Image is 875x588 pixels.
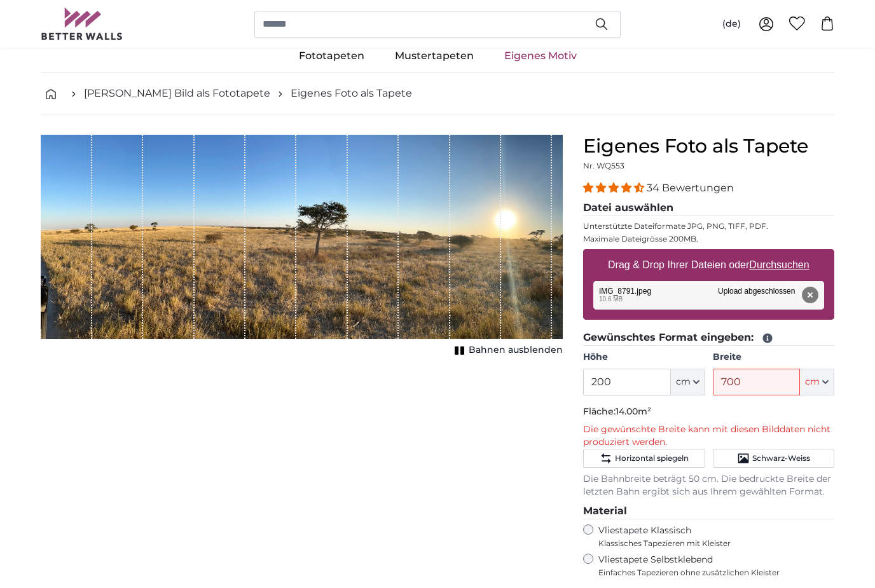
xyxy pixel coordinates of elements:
[598,524,823,549] label: Vliestapete Klassisch
[598,538,823,549] span: Klassisches Tapezieren mit Kleister
[583,182,647,194] span: 4.32 stars
[583,200,834,216] legend: Datei auswählen
[598,554,834,578] label: Vliestapete Selbstklebend
[750,259,810,270] u: Durchsuchen
[41,135,563,359] div: 1 of 1
[41,8,123,40] img: Betterwalls
[583,161,624,170] span: Nr. WQ553
[469,344,563,357] span: Bahnen ausblenden
[713,351,834,364] label: Breite
[800,369,834,395] button: cm
[752,453,810,463] span: Schwarz-Weiss
[712,13,751,36] button: (de)
[380,39,489,72] a: Mustertapeten
[583,221,834,231] p: Unterstützte Dateiformate JPG, PNG, TIFF, PDF.
[583,503,834,519] legend: Material
[489,39,592,72] a: Eigenes Motiv
[603,252,815,278] label: Drag & Drop Ihrer Dateien oder
[291,86,412,101] a: Eigenes Foto als Tapete
[805,376,820,388] span: cm
[451,341,563,359] button: Bahnen ausblenden
[583,449,705,468] button: Horizontal spiegeln
[84,86,270,101] a: [PERSON_NAME] Bild als Fototapete
[41,73,834,114] nav: breadcrumbs
[616,406,651,417] span: 14.00m²
[583,330,834,346] legend: Gewünschtes Format eingeben:
[583,234,834,244] p: Maximale Dateigrösse 200MB.
[583,473,834,498] p: Die Bahnbreite beträgt 50 cm. Die bedruckte Breite der letzten Bahn ergibt sich aus Ihrem gewählt...
[598,568,834,578] span: Einfaches Tapezieren ohne zusätzlichen Kleister
[284,39,380,72] a: Fototapeten
[647,182,734,194] span: 34 Bewertungen
[671,369,705,395] button: cm
[676,376,691,388] span: cm
[713,449,834,468] button: Schwarz-Weiss
[583,135,834,158] h1: Eigenes Foto als Tapete
[583,406,834,418] p: Fläche:
[583,423,834,449] p: Die gewünschte Breite kann mit diesen Bilddaten nicht produziert werden.
[583,351,705,364] label: Höhe
[615,453,689,463] span: Horizontal spiegeln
